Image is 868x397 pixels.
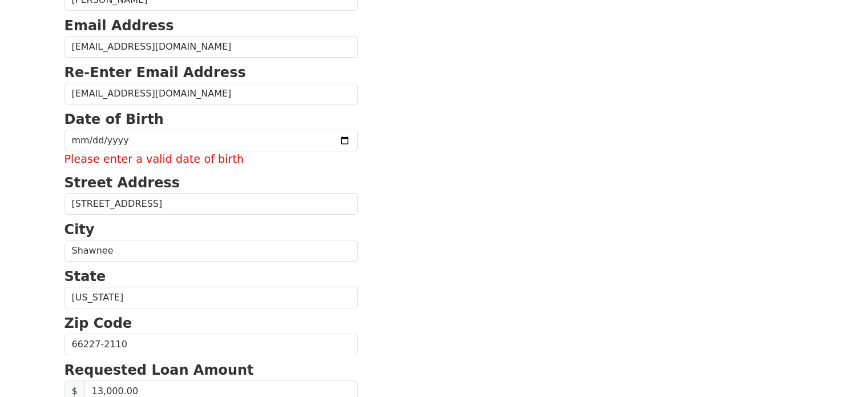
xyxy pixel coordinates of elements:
strong: Re-Enter Email Address [64,65,246,81]
strong: Requested Loan Amount [64,362,254,378]
strong: Date of Birth [64,111,164,127]
strong: Street Address [64,175,180,191]
input: Zip Code [64,334,358,355]
strong: State [64,268,106,284]
strong: Email Address [64,18,174,34]
input: Email Address [64,36,358,58]
label: Please enter a valid date of birth [64,151,358,168]
strong: Zip Code [64,315,132,331]
input: City [64,240,358,262]
input: Street Address [64,193,358,215]
strong: City [64,222,95,238]
input: Re-Enter Email Address [64,83,358,105]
